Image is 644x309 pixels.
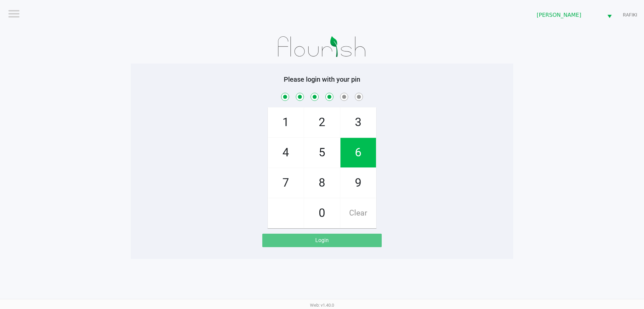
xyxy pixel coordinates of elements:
[136,75,508,83] h5: Please login with your pin
[340,138,376,167] span: 6
[603,7,616,23] button: Select
[304,138,340,167] span: 5
[340,168,376,198] span: 9
[304,198,340,228] span: 0
[340,108,376,137] span: 3
[304,168,340,198] span: 8
[340,198,376,228] span: Clear
[268,168,304,198] span: 7
[304,108,340,137] span: 2
[268,138,304,167] span: 4
[537,11,599,19] span: [PERSON_NAME]
[268,108,304,137] span: 1
[310,303,334,308] span: Web: v1.40.0
[623,11,637,18] span: RAFIKI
